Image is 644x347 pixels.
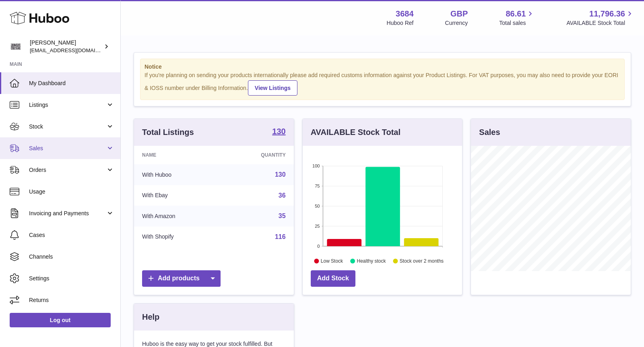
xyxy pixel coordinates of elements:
[10,313,111,327] a: Log out
[499,19,535,27] span: Total sales
[29,296,114,304] span: Returns
[275,233,286,240] a: 116
[29,210,106,217] span: Invoicing and Payments
[279,192,286,199] a: 36
[134,227,221,247] td: With Shopify
[142,312,159,323] h3: Help
[29,101,106,109] span: Listings
[279,212,286,219] a: 35
[134,146,221,164] th: Name
[29,188,114,196] span: Usage
[134,206,221,227] td: With Amazon
[29,123,106,131] span: Stock
[566,19,634,27] span: AVAILABLE Stock Total
[589,8,625,19] span: 11,796.36
[400,258,444,264] text: Stock over 2 months
[10,41,22,53] img: theinternationalventure@gmail.com
[29,275,114,282] span: Settings
[29,253,114,261] span: Channels
[506,8,526,19] span: 86.61
[29,145,106,152] span: Sales
[29,80,114,87] span: My Dashboard
[387,19,414,27] div: Huboo Ref
[396,8,414,19] strong: 3684
[317,244,320,249] text: 0
[566,8,634,27] a: 11,796.36 AVAILABLE Stock Total
[134,185,221,206] td: With Ebay
[479,127,500,138] h3: Sales
[221,146,294,164] th: Quantity
[144,71,620,96] div: If you're planning on sending your products internationally please add required customs informati...
[499,8,535,27] a: 86.61 Total sales
[312,163,320,168] text: 100
[29,166,106,174] span: Orders
[321,258,343,264] text: Low Stock
[315,204,320,208] text: 50
[30,39,102,54] div: [PERSON_NAME]
[272,127,285,137] a: 130
[450,8,468,19] strong: GBP
[144,63,620,71] strong: Notice
[142,270,221,287] a: Add products
[311,127,400,138] h3: AVAILABLE Stock Total
[315,224,320,229] text: 25
[272,127,285,135] strong: 130
[315,184,320,188] text: 75
[30,47,118,53] span: [EMAIL_ADDRESS][DOMAIN_NAME]
[445,19,468,27] div: Currency
[248,80,297,96] a: View Listings
[275,171,286,178] a: 130
[311,270,355,287] a: Add Stock
[357,258,386,264] text: Healthy stock
[134,164,221,185] td: With Huboo
[142,127,194,138] h3: Total Listings
[29,231,114,239] span: Cases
